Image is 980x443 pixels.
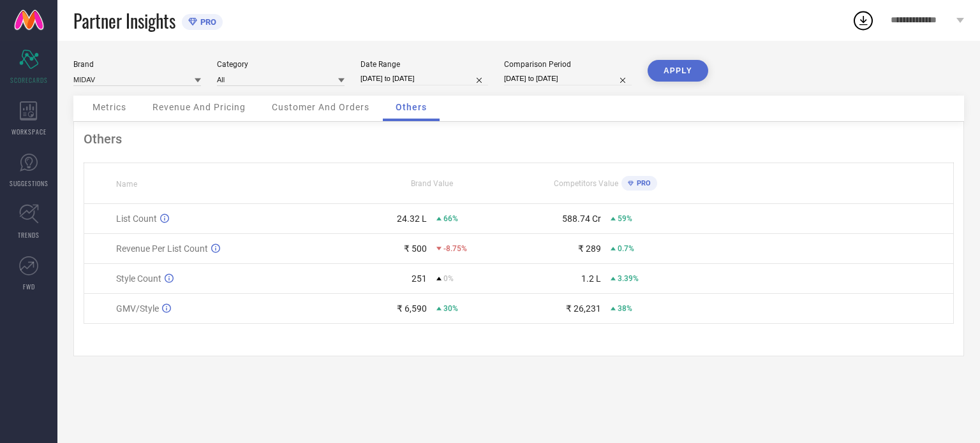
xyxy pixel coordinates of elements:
[412,273,427,284] div: 251
[116,273,161,284] span: Style Count
[443,274,454,283] span: 0%
[634,179,651,187] span: PRO
[504,72,632,85] input: Select comparison period
[566,303,601,314] div: ₹ 26,231
[562,214,601,224] div: 588.74 Cr
[11,127,47,136] span: WORKSPACE
[23,282,35,291] span: FWD
[360,72,488,85] input: Select date range
[618,244,634,253] span: 0.7%
[272,102,369,112] span: Customer And Orders
[397,303,427,314] div: ₹ 6,590
[10,178,48,188] span: SUGGESTIONS
[197,17,216,27] span: PRO
[73,8,175,34] span: Partner Insights
[152,102,246,112] span: Revenue And Pricing
[618,304,632,313] span: 38%
[360,60,488,69] div: Date Range
[116,180,137,189] span: Name
[648,60,708,82] button: APPLY
[116,303,159,314] span: GMV/Style
[10,75,48,85] span: SCORECARDS
[18,230,40,240] span: TRENDS
[404,243,427,254] div: ₹ 500
[116,214,157,224] span: List Count
[504,60,632,69] div: Comparison Period
[618,214,632,223] span: 59%
[397,214,427,224] div: 24.32 L
[93,102,126,112] span: Metrics
[411,179,453,188] span: Brand Value
[581,273,601,284] div: 1.2 L
[73,60,201,69] div: Brand
[443,214,458,223] span: 66%
[217,60,345,69] div: Category
[852,9,875,32] div: Open download list
[116,243,208,254] span: Revenue Per List Count
[396,102,427,112] span: Others
[618,274,639,283] span: 3.39%
[84,131,954,147] div: Others
[578,243,601,254] div: ₹ 289
[554,179,618,188] span: Competitors Value
[443,244,467,253] span: -8.75%
[443,304,458,313] span: 30%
